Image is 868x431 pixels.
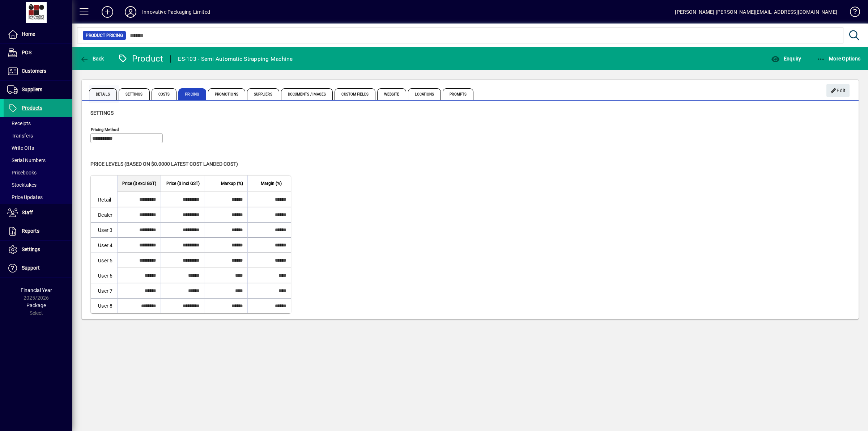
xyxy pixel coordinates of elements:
span: Markup (%) [221,179,243,187]
span: Details [89,88,117,100]
span: Product Pricing [86,32,123,39]
td: User 8 [91,298,117,313]
button: More Options [815,52,863,65]
a: Write Offs [4,142,72,154]
button: Edit [826,84,850,97]
span: Customers [22,68,46,74]
button: Profile [119,5,142,18]
a: Reports [4,222,72,240]
td: User 6 [91,268,117,283]
span: POS [22,50,31,55]
span: Prompts [443,88,473,100]
div: ES-103 - Semi Automatic Strapping Machine [178,53,293,65]
span: Package [26,303,46,308]
span: Enquiry [771,56,801,62]
span: Home [22,31,35,37]
span: Margin (%) [261,179,282,187]
td: Dealer [91,207,117,222]
td: User 4 [91,237,117,253]
a: Suppliers [4,81,72,99]
span: Reports [22,228,39,234]
button: Enquiry [769,52,803,65]
td: Retail [91,192,117,207]
td: User 7 [91,283,117,298]
span: Write Offs [7,145,34,151]
mat-label: Pricing method [91,127,119,132]
span: Stocktakes [7,182,37,188]
a: Customers [4,62,72,80]
a: Staff [4,204,72,222]
span: Settings [22,246,40,252]
a: Pricebooks [4,166,72,179]
span: Suppliers [247,88,279,100]
button: Back [78,52,106,65]
a: Settings [4,241,72,259]
a: Home [4,25,72,43]
a: Serial Numbers [4,154,72,166]
span: Suppliers [22,86,42,92]
span: Locations [408,88,441,100]
span: Transfers [7,133,33,139]
button: Add [96,5,119,18]
span: More Options [817,56,861,62]
span: Promotions [208,88,245,100]
div: Product [118,53,163,64]
span: Price ($ incl GST) [166,179,200,187]
span: Costs [152,88,177,100]
a: Knowledge Base [844,1,859,25]
span: Staff [22,210,33,215]
div: [PERSON_NAME] [PERSON_NAME][EMAIL_ADDRESS][DOMAIN_NAME] [675,6,837,18]
span: Financial Year [21,287,52,293]
a: Transfers [4,130,72,142]
span: Receipts [7,121,31,126]
a: Support [4,259,72,277]
span: Edit [830,85,846,97]
span: Settings [90,110,114,116]
div: Innovative Packaging Limited [142,6,210,18]
span: Custom Fields [335,88,375,100]
span: Pricebooks [7,170,37,176]
td: User 5 [91,253,117,268]
span: Website [377,88,407,100]
span: Back [80,56,104,62]
app-page-header-button: Back [72,52,112,65]
span: Products [22,105,42,111]
a: Receipts [4,117,72,130]
span: Settings [119,88,150,100]
span: Price ($ excl GST) [122,179,156,187]
span: Support [22,265,40,271]
span: Price levels (based on $0.0000 Latest cost landed cost) [90,161,238,167]
a: POS [4,44,72,62]
a: Price Updates [4,191,72,203]
span: Documents / Images [281,88,333,100]
span: Pricing [178,88,206,100]
td: User 3 [91,222,117,237]
span: Price Updates [7,194,43,200]
a: Stocktakes [4,179,72,191]
span: Serial Numbers [7,157,46,163]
